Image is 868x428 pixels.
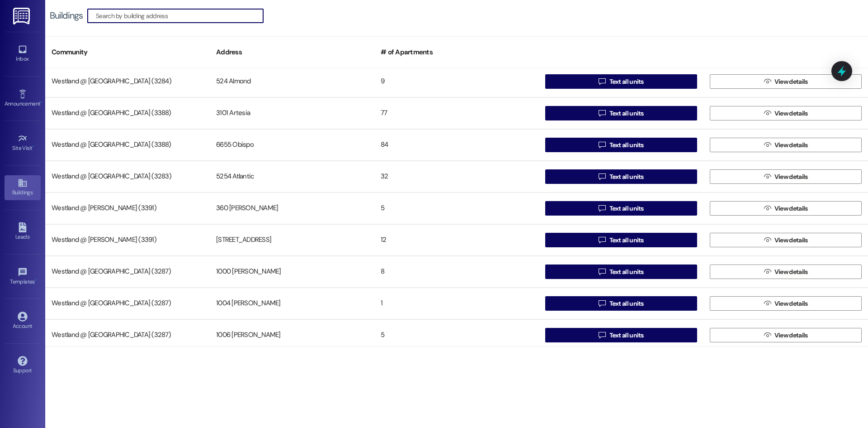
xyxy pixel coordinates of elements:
[5,131,41,155] a: Site Visit •
[40,99,42,106] span: •
[5,42,41,66] a: Inbox
[764,78,771,85] i: 
[45,72,210,91] div: Westland @ [GEOGRAPHIC_DATA] (3284)
[545,201,697,216] button: Text all units
[599,173,605,180] i: 
[5,353,41,378] a: Support
[764,141,771,149] i: 
[545,328,697,342] button: Text all units
[710,106,862,120] button: View details
[210,263,374,281] div: 1000 [PERSON_NAME]
[374,41,539,63] div: # of Apartments
[374,326,539,344] div: 5
[609,109,644,118] span: Text all units
[764,173,771,180] i: 
[545,264,697,279] button: Text all units
[599,78,605,85] i: 
[13,8,32,24] img: ResiDesk Logo
[545,74,697,89] button: Text all units
[45,136,210,154] div: Westland @ [GEOGRAPHIC_DATA] (3388)
[609,172,644,182] span: Text all units
[45,168,210,186] div: Westland @ [GEOGRAPHIC_DATA] (3283)
[210,104,374,122] div: 3101 Artesia
[764,332,771,339] i: 
[374,231,539,249] div: 12
[764,236,771,244] i: 
[710,138,862,152] button: View details
[374,199,539,217] div: 5
[774,299,808,308] span: View details
[210,326,374,344] div: 1006 [PERSON_NAME]
[45,326,210,344] div: Westland @ [GEOGRAPHIC_DATA] (3287)
[545,169,697,184] button: Text all units
[374,168,539,186] div: 32
[45,263,210,281] div: Westland @ [GEOGRAPHIC_DATA] (3287)
[599,268,605,275] i: 
[764,205,771,212] i: 
[774,236,808,245] span: View details
[710,296,862,311] button: View details
[545,233,697,247] button: Text all units
[374,294,539,313] div: 1
[45,199,210,217] div: Westland @ [PERSON_NAME] (3391)
[545,138,697,152] button: Text all units
[774,140,808,150] span: View details
[774,331,808,340] span: View details
[774,109,808,118] span: View details
[5,220,41,244] a: Leads
[710,201,862,216] button: View details
[35,277,36,284] span: •
[33,144,34,150] span: •
[374,263,539,281] div: 8
[764,110,771,117] i: 
[774,267,808,277] span: View details
[710,74,862,89] button: View details
[609,236,644,245] span: Text all units
[50,11,83,20] div: Buildings
[774,172,808,182] span: View details
[599,300,605,307] i: 
[210,231,374,249] div: [STREET_ADDRESS]
[545,106,697,120] button: Text all units
[45,231,210,249] div: Westland @ [PERSON_NAME] (3391)
[599,236,605,244] i: 
[599,110,605,117] i: 
[210,41,374,63] div: Address
[774,204,808,213] span: View details
[609,77,644,87] span: Text all units
[609,140,644,150] span: Text all units
[609,267,644,277] span: Text all units
[96,10,263,22] input: Search by building address
[5,175,41,200] a: Buildings
[210,294,374,313] div: 1004 [PERSON_NAME]
[710,328,862,342] button: View details
[374,104,539,122] div: 77
[5,264,41,289] a: Templates •
[45,294,210,313] div: Westland @ [GEOGRAPHIC_DATA] (3287)
[210,168,374,186] div: 5254 Atlantic
[545,296,697,311] button: Text all units
[374,72,539,91] div: 9
[45,41,210,63] div: Community
[764,268,771,275] i: 
[774,77,808,87] span: View details
[210,136,374,154] div: 6655 Obispo
[599,141,605,149] i: 
[5,309,41,333] a: Account
[609,204,644,213] span: Text all units
[599,332,605,339] i: 
[210,199,374,217] div: 360 [PERSON_NAME]
[764,300,771,307] i: 
[374,136,539,154] div: 84
[45,104,210,122] div: Westland @ [GEOGRAPHIC_DATA] (3388)
[609,331,644,340] span: Text all units
[710,264,862,279] button: View details
[609,299,644,308] span: Text all units
[210,72,374,91] div: 524 Almond
[599,205,605,212] i: 
[710,169,862,184] button: View details
[710,233,862,247] button: View details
